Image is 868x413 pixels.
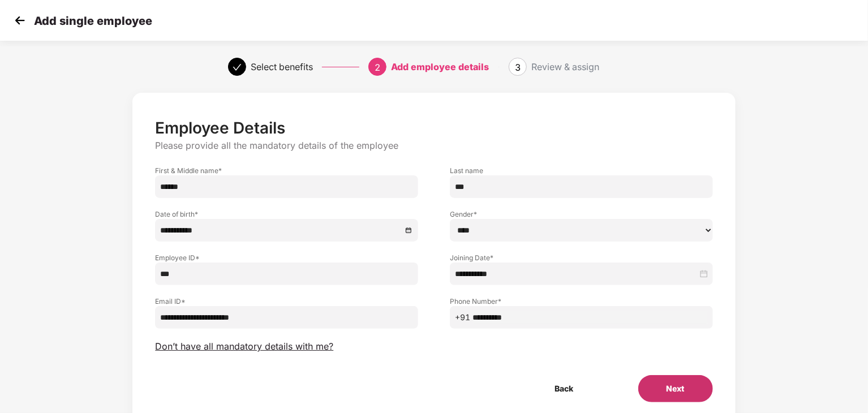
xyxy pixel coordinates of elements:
[531,58,599,76] div: Review & assign
[155,209,418,219] label: Date of birth
[34,14,152,28] p: Add single employee
[155,118,712,137] p: Employee Details
[450,253,713,263] label: Joining Date
[251,58,313,76] div: Select benefits
[155,253,418,263] label: Employee ID
[391,58,489,76] div: Add employee details
[155,140,712,152] p: Please provide all the mandatory details of the employee
[155,166,418,175] label: First & Middle name
[638,375,713,402] button: Next
[515,62,521,73] span: 3
[233,63,242,72] span: check
[450,166,713,175] label: Last name
[450,296,713,306] label: Phone Number
[527,375,602,402] button: Back
[11,12,28,29] img: svg+xml;base64,PHN2ZyB4bWxucz0iaHR0cDovL3d3dy53My5vcmcvMjAwMC9zdmciIHdpZHRoPSIzMCIgaGVpZ2h0PSIzMC...
[155,296,418,306] label: Email ID
[455,311,470,324] span: +91
[450,209,713,219] label: Gender
[375,62,380,73] span: 2
[155,341,333,352] span: Don’t have all mandatory details with me?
